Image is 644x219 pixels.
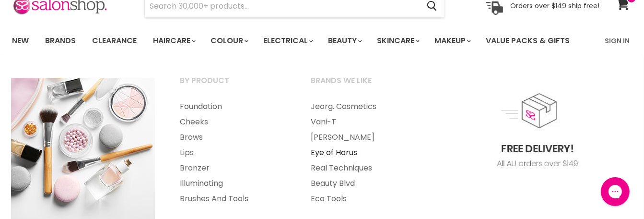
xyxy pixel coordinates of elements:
a: By Product [168,73,297,97]
a: Bronzer [168,160,297,176]
ul: Main menu [168,99,297,207]
a: Makeup [427,31,477,51]
a: Brands [38,31,83,51]
ul: Main menu [299,99,429,207]
a: Cheeks [168,114,297,130]
a: Foundation [168,99,297,114]
a: Beauty Blvd [299,176,429,191]
a: Beauty [321,31,368,51]
a: Sign In [599,31,635,51]
a: [PERSON_NAME] [299,130,429,145]
iframe: Gorgias live chat messenger [596,174,634,209]
a: Vani-T [299,114,429,130]
a: Clearance [85,31,144,51]
a: Electrical [256,31,319,51]
a: Brands we like [299,73,429,97]
a: New [5,31,36,51]
a: Haircare [146,31,201,51]
a: Skincare [370,31,425,51]
a: Brushes And Tools [168,191,297,207]
ul: Main menu [5,27,588,55]
a: Real Techniques [299,160,429,176]
a: Eco Tools [299,191,429,207]
a: Jeorg. Cosmetics [299,99,429,114]
p: Orders over $149 ship free! [510,1,599,10]
a: Value Packs & Gifts [479,31,577,51]
a: Lips [168,145,297,160]
a: Colour [203,31,254,51]
a: Eye of Horus [299,145,429,160]
a: Brows [168,130,297,145]
a: Illuminating [168,176,297,191]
